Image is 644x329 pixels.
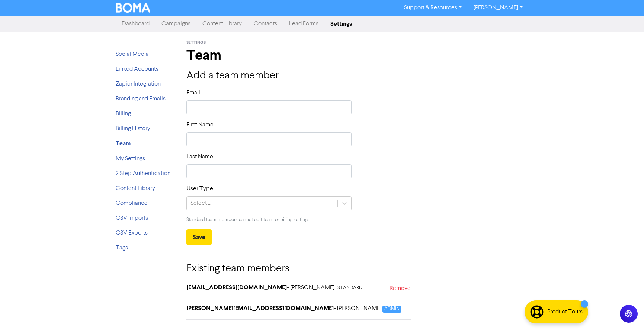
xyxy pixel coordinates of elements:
[116,66,158,72] a: Linked Accounts
[116,126,150,132] a: Billing History
[186,284,364,292] h6: - [PERSON_NAME]
[116,141,131,147] a: Team
[116,230,148,236] a: CSV Exports
[186,305,401,313] h6: - [PERSON_NAME]
[398,2,468,14] a: Support & Resources
[190,199,211,208] div: Select ...
[186,152,213,161] label: Last Name
[186,70,529,83] h3: Add a team member
[116,16,156,31] a: Dashboard
[116,156,145,162] a: My Settings
[116,140,131,147] strong: Team
[324,16,358,31] a: Settings
[186,304,334,312] strong: [PERSON_NAME][EMAIL_ADDRESS][DOMAIN_NAME]
[116,200,148,206] a: Compliance
[116,96,166,102] a: Branding and Emails
[116,171,170,177] a: 2 Step Authentication
[116,111,131,117] a: Billing
[468,2,528,14] a: [PERSON_NAME]
[186,40,206,45] span: Settings
[116,51,149,57] a: Social Media
[116,245,128,251] a: Tags
[186,120,214,129] label: First Name
[186,47,529,64] h1: Team
[156,16,196,31] a: Campaigns
[248,16,283,31] a: Contacts
[607,293,644,329] iframe: Chat Widget
[186,263,411,275] h3: Existing team members
[186,88,200,97] label: Email
[116,215,148,221] a: CSV Imports
[186,229,212,245] button: Save
[283,16,324,31] a: Lead Forms
[116,81,161,87] a: Zapier Integration
[390,284,411,295] a: Remove
[196,16,248,31] a: Content Library
[336,285,364,292] span: STANDARD
[186,184,213,193] label: User Type
[116,186,155,191] a: Content Library
[116,3,151,13] img: BOMA Logo
[186,284,287,291] strong: [EMAIL_ADDRESS][DOMAIN_NAME]
[382,306,401,313] span: ADMIN
[186,216,352,223] p: Standard team members cannot edit team or billing settings.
